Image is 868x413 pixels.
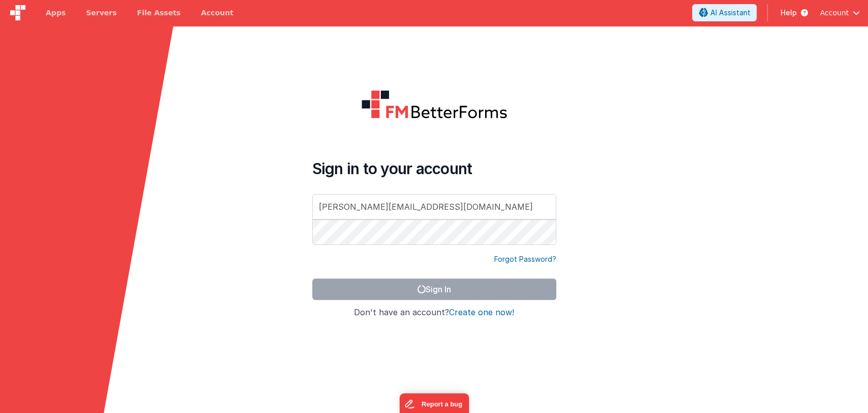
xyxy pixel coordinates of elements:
[86,8,116,18] span: Servers
[494,254,556,264] a: Forgot Password?
[312,159,556,178] h4: Sign in to your account
[312,308,556,317] h4: Don't have an account?
[820,8,860,18] button: Account
[692,4,757,21] button: AI Assistant
[312,279,556,300] button: Sign In
[137,8,181,18] span: File Assets
[46,8,66,18] span: Apps
[449,308,514,317] button: Create one now!
[820,8,849,18] span: Account
[710,8,750,18] span: AI Assistant
[780,8,796,18] span: Help
[312,194,556,219] input: Email Address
